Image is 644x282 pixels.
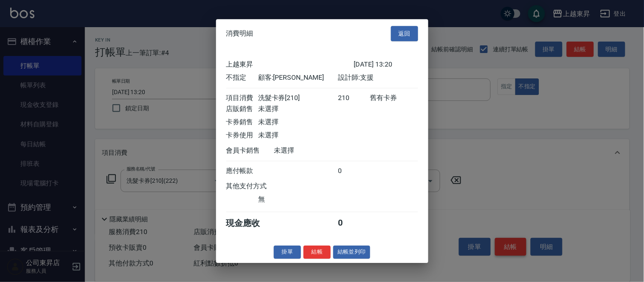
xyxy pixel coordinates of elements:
div: 應付帳款 [226,167,258,176]
div: 未選擇 [258,105,338,114]
div: 未選擇 [258,131,338,140]
div: 未選擇 [258,118,338,127]
button: 結帳並列印 [333,246,370,259]
div: 店販銷售 [226,105,258,114]
button: 結帳 [304,246,331,259]
div: 0 [338,218,370,229]
div: 現金應收 [226,218,274,229]
button: 返回 [391,26,418,42]
div: 上越東昇 [226,60,354,69]
div: 舊有卡券 [370,94,418,103]
div: 不指定 [226,73,258,82]
span: 消費明細 [226,29,253,38]
div: 無 [258,195,338,204]
div: 洗髮卡券[210] [258,94,338,103]
div: 項目消費 [226,94,258,103]
div: 210 [338,94,370,103]
div: 0 [338,167,370,176]
div: 會員卡銷售 [226,146,274,155]
div: 設計師: 支援 [338,73,418,82]
div: 顧客: [PERSON_NAME] [258,73,338,82]
div: 未選擇 [274,146,354,155]
div: 卡券銷售 [226,118,258,127]
div: 其他支付方式 [226,182,290,191]
div: 卡券使用 [226,131,258,140]
button: 掛單 [274,246,301,259]
div: [DATE] 13:20 [354,60,418,69]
